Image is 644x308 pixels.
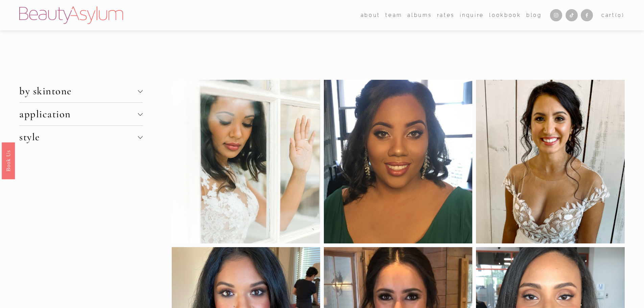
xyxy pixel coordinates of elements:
[550,9,562,21] a: Instagram
[2,142,15,179] a: Book Us
[489,10,521,20] a: Lookbook
[19,85,138,97] span: by skintone
[460,10,484,20] a: Inquire
[407,10,432,20] a: albums
[615,12,625,18] span: ( )
[566,9,578,21] a: TikTok
[361,10,380,20] a: folder dropdown
[19,103,142,125] button: application
[385,10,402,20] a: folder dropdown
[19,6,123,24] img: Beauty Asylum | Bridal Hair &amp; Makeup Charlotte &amp; Atlanta
[19,131,138,143] span: style
[618,12,622,18] span: 0
[19,108,138,120] span: application
[437,10,455,20] a: Rates
[385,11,402,20] span: team
[601,11,625,20] a: 0 items in cart
[19,126,142,148] button: style
[581,9,593,21] a: Facebook
[361,11,380,20] span: about
[19,80,142,102] button: by skintone
[526,10,542,20] a: Blog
